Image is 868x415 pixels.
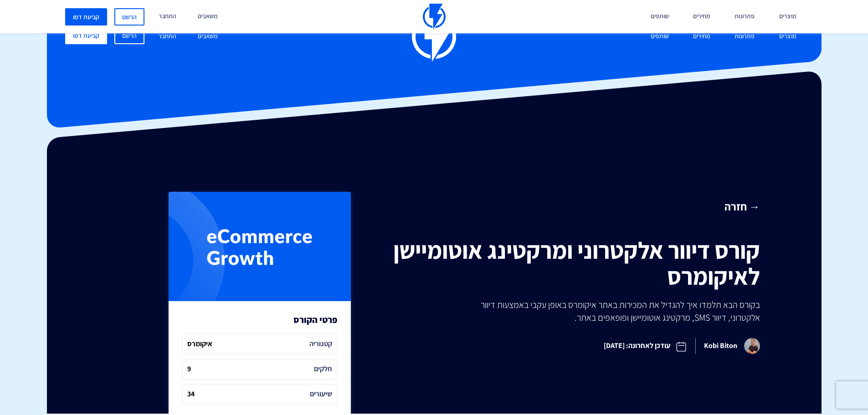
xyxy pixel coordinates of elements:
a: הרשם [114,27,144,44]
i: חלקים [314,364,332,374]
a: משאבים [191,27,225,46]
h1: קורס דיוור אלקטרוני ומרקטינג אוטומיישן לאיקומרס [385,237,760,289]
i: איקומרס [187,339,212,349]
a: התחבר [152,27,183,46]
i: 9 [187,364,191,374]
a: הרשם [114,8,144,26]
a: מחירים [686,27,717,46]
span: עודכן לאחרונה: [DATE] [596,333,695,359]
h3: פרטי הקורס [293,315,337,325]
i: קטגוריה [309,339,332,349]
a: מוצרים [772,27,803,46]
a: → חזרה [385,199,760,214]
p: בקורס הבא תלמדו איך להגדיל את המכירות באתר איקומרס באופן עקבי באמצעות דיוור אלקטרוני, דיוור SMS, ... [460,298,760,324]
a: פתרונות [728,27,761,46]
a: שותפים [644,27,676,46]
a: קביעת דמו [65,8,107,26]
i: 34 [187,389,195,400]
i: שיעורים [310,389,332,400]
span: Kobi Biton [695,338,760,354]
a: קביעת דמו [65,27,107,44]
